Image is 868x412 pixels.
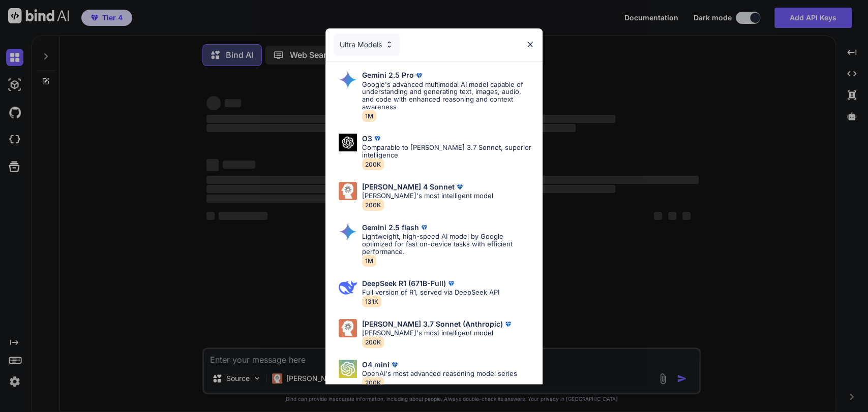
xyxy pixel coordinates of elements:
span: 200K [362,159,384,170]
img: Pick Models [385,40,394,49]
p: [PERSON_NAME] 3.7 Sonnet (Anthropic) [362,320,503,328]
p: O4 mini [362,361,390,369]
p: DeepSeek R1 (671B-Full) [362,279,446,288]
p: Google's advanced multimodal AI model capable of understanding and generating text, images, audio... [362,81,534,111]
p: [PERSON_NAME]'s most intelligent model [362,329,513,337]
span: 1M [362,110,376,122]
p: Gemini 2.5 Pro [362,71,414,79]
img: premium [414,71,424,81]
img: premium [419,223,429,233]
p: [PERSON_NAME]'s most intelligent model [362,192,493,200]
p: O3 [362,135,372,143]
img: premium [446,278,456,289]
img: Pick Models [339,134,357,151]
img: premium [503,319,513,329]
p: Gemini 2.5 flash [362,224,419,232]
img: Pick Models [339,278,357,297]
span: 131K [362,296,381,307]
p: Full version of R1, served via DeepSeek API [362,289,499,296]
p: [PERSON_NAME] 4 Sonnet [362,183,455,191]
div: Ultra Models [334,34,400,56]
img: Pick Models [339,182,357,200]
img: Pick Models [339,360,357,378]
img: premium [455,182,465,192]
p: OpenAI's most advanced reasoning model series [362,370,517,377]
span: 200K [362,336,384,348]
img: premium [372,134,382,144]
img: Pick Models [339,71,357,89]
span: 1M [362,255,376,267]
p: Comparable to [PERSON_NAME] 3.7 Sonnet, superior intelligence [362,144,534,159]
span: 200K [362,377,384,389]
img: Pick Models [339,223,357,241]
img: Pick Models [339,319,357,337]
img: premium [390,360,400,370]
p: Lightweight, high-speed AI model by Google optimized for fast on-device tasks with efficient perf... [362,233,534,256]
span: 200K [362,199,384,211]
img: close [526,40,534,49]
